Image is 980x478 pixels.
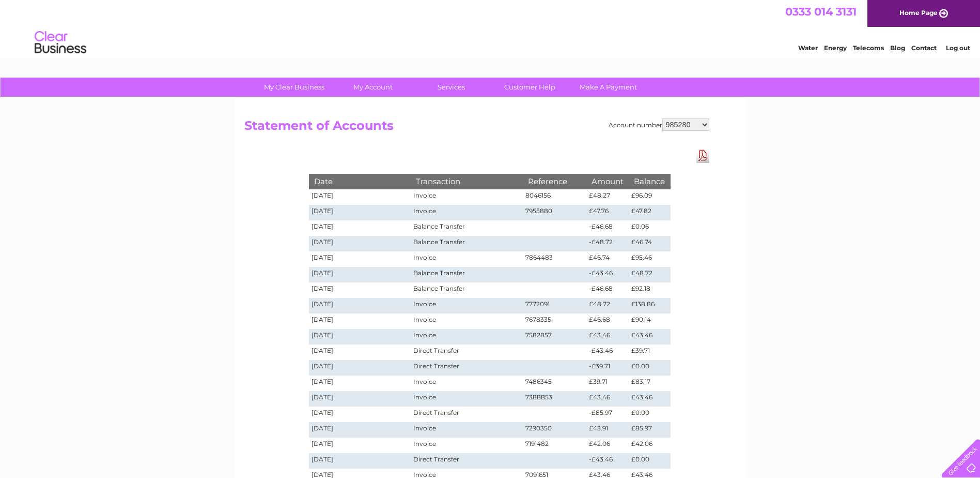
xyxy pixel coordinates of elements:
td: [DATE] [309,298,411,313]
td: Balance Transfer [411,236,522,251]
a: Log out [946,44,970,52]
td: 7191482 [523,438,587,453]
td: £43.91 [586,422,629,438]
td: -£48.72 [586,236,629,251]
td: Invoice [411,376,522,391]
img: logo.png [34,27,87,58]
td: £0.00 [629,453,670,469]
a: Download Pdf [696,148,709,163]
td: Invoice [411,189,522,205]
td: -£46.68 [586,282,629,298]
td: £90.14 [629,313,670,329]
td: [DATE] [309,205,411,220]
td: [DATE] [309,267,411,282]
td: Invoice [411,329,522,345]
td: Balance Transfer [411,267,522,282]
td: [DATE] [309,438,411,453]
div: Account number [609,118,709,131]
td: Invoice [411,438,522,453]
a: My Clear Business [252,78,337,97]
td: Invoice [411,422,522,438]
td: £85.97 [629,422,670,438]
th: Balance [629,174,670,189]
td: Balance Transfer [411,282,522,298]
td: -£46.68 [586,220,629,236]
td: £43.46 [629,329,670,345]
td: £92.18 [629,282,670,298]
td: [DATE] [309,422,411,438]
td: 7772091 [523,298,587,313]
td: £48.27 [586,189,629,205]
td: -£85.97 [586,407,629,422]
td: 7290350 [523,422,587,438]
td: 7486345 [523,376,587,391]
td: Balance Transfer [411,220,522,236]
th: Transaction [411,174,522,189]
td: [DATE] [309,189,411,205]
td: £42.06 [586,438,629,453]
td: £39.71 [629,345,670,360]
a: My Account [330,78,415,97]
td: 8046156 [523,189,587,205]
td: Invoice [411,251,522,267]
td: [DATE] [309,329,411,345]
td: -£43.46 [586,453,629,469]
td: 7864483 [523,251,587,267]
td: Direct Transfer [411,453,522,469]
td: £0.00 [629,407,670,422]
td: [DATE] [309,251,411,267]
td: £43.46 [629,391,670,407]
td: [DATE] [309,376,411,391]
td: -£43.46 [586,267,629,282]
td: £0.00 [629,360,670,376]
a: 0333 014 3131 [785,5,857,18]
td: -£43.46 [586,345,629,360]
td: [DATE] [309,360,411,376]
td: Invoice [411,391,522,407]
td: Direct Transfer [411,345,522,360]
td: [DATE] [309,407,411,422]
td: [DATE] [309,282,411,298]
td: £83.17 [629,376,670,391]
td: £138.86 [629,298,670,313]
h2: Statement of Accounts [244,118,709,138]
a: Services [409,78,494,97]
td: [DATE] [309,345,411,360]
td: £39.71 [586,376,629,391]
td: £43.46 [586,391,629,407]
td: [DATE] [309,220,411,236]
td: Invoice [411,298,522,313]
td: Direct Transfer [411,360,522,376]
td: -£39.71 [586,360,629,376]
td: £46.74 [629,236,670,251]
td: £47.76 [586,205,629,220]
th: Amount [586,174,629,189]
td: £46.68 [586,313,629,329]
a: Telecoms [853,44,884,52]
a: Water [798,44,818,52]
td: £48.72 [629,267,670,282]
td: £47.82 [629,205,670,220]
td: £42.06 [629,438,670,453]
td: 7582857 [523,329,587,345]
td: Invoice [411,313,522,329]
a: Customer Help [487,78,572,97]
td: 7955880 [523,205,587,220]
td: [DATE] [309,313,411,329]
td: [DATE] [309,391,411,407]
td: Direct Transfer [411,407,522,422]
a: Make A Payment [566,78,651,97]
a: Energy [824,44,847,52]
td: £43.46 [586,329,629,345]
td: £95.46 [629,251,670,267]
td: £0.06 [629,220,670,236]
td: [DATE] [309,236,411,251]
td: £96.09 [629,189,670,205]
a: Blog [890,44,905,52]
th: Reference [523,174,587,189]
td: 7678335 [523,313,587,329]
td: [DATE] [309,453,411,469]
td: £48.72 [586,298,629,313]
th: Date [309,174,411,189]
